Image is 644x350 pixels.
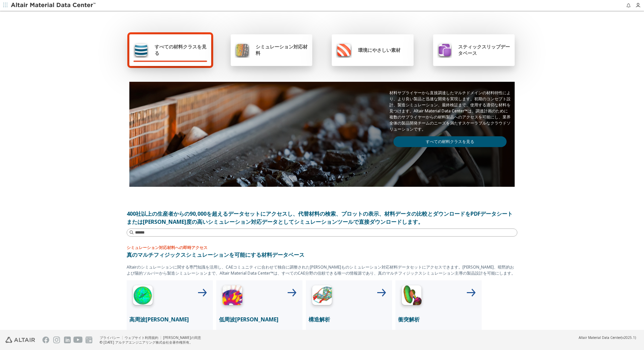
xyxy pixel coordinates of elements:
img: Altair Material Data Center [11,2,97,9]
p: 真のマルチフィジックスシミュレーションを可能にする材料データベース [127,251,517,259]
img: 低周波アイコン [219,283,246,310]
p: 構造解析 [309,315,389,323]
span: 環境にやさしい素材 [358,47,400,53]
span: スティックスリップデータベース [458,43,511,56]
img: 衝突解析アイコン [398,283,425,310]
p: 低周波[PERSON_NAME] [219,315,300,323]
p: 材料サプライヤーから直接調達したマルチドメインの材料特性により、より良い製品と迅速な開発を実現します。初期のコンセプト設計、製造シミュレーション、最終検証まで、使用する適切な材料を見つけます。A... [389,90,511,132]
img: スティックスリップデータベース [437,42,452,58]
img: シミュレーション対応材料 [235,42,250,58]
a: すべての材料クラスを見る [393,136,507,147]
p: Altairのシミュレーションに関する専門知識を活用し、CAEコミュニティに合わせて独自に調整された[PERSON_NAME]ものシミュレーション対応材料データセットにアクセスできます。[PER... [127,264,517,276]
div: © [DATE] アルテアエンジニアリング株式会社全著作権所有。 [100,340,201,345]
a: プライバシー [100,335,120,340]
div: (v2025.1) [579,335,636,340]
img: 構造解析アイコン [309,283,335,310]
img: 環境にやさしい素材 [336,42,352,58]
img: 高周波アイコン [129,283,156,310]
p: 衝突解析 [398,315,479,323]
span: Altair Material Data Center [579,335,621,340]
span: シミュレーション対応材料 [256,43,308,56]
a: [PERSON_NAME]の同意 [163,335,201,340]
img: アルテアエンジニアリング [5,337,35,343]
span: すべての材料クラスを見る [155,43,207,56]
p: シミュレーション対応材料への即時アクセス [127,245,517,251]
p: 高周波[PERSON_NAME] [129,315,210,323]
a: ウェブサイト利用規約 [125,335,158,340]
img: すべての材料クラスを見る [133,42,149,58]
div: 400社以上の生産者からの90,000を超えるデータセットにアクセスし、代替材料の検索、プロットの表示、材料データの比較とダウンロードをPDFデータシートまたは[PERSON_NAME]度の高い... [127,210,517,226]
